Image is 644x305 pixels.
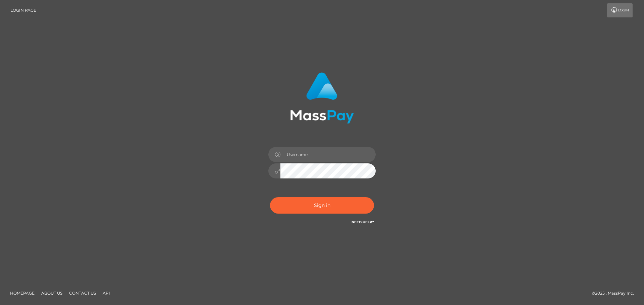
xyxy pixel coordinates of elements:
a: API [100,288,113,298]
button: Sign in [270,197,374,214]
a: Need Help? [352,220,374,224]
a: Homepage [7,288,37,298]
a: Login [607,3,633,17]
a: Contact Us [66,288,99,298]
img: MassPay Login [290,72,354,124]
a: Login Page [10,3,36,17]
input: Username... [280,147,376,162]
a: About Us [39,288,65,298]
div: © 2025 , MassPay Inc. [592,290,639,297]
